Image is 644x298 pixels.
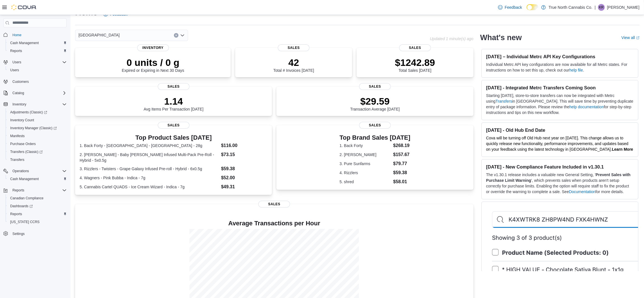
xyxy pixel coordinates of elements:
[10,90,67,96] span: Catalog
[350,96,400,107] p: $29.59
[1,58,69,66] button: Users
[486,172,634,195] p: The v1.30.1 release includes a valuable new General Setting, ' ', which prevents sales when produ...
[10,110,47,115] span: Adjustments (Classic)
[78,32,120,38] span: [GEOGRAPHIC_DATA]
[180,33,185,38] button: Open list of options
[8,195,67,202] span: Canadian Compliance
[1,167,69,175] button: Operations
[393,160,411,167] dd: $79.77
[1,186,69,194] button: Reports
[612,147,633,152] a: Learn More
[486,93,634,115] p: Starting [DATE], store-to-store transfers can now be integrated with Metrc using in [GEOGRAPHIC_D...
[8,156,67,163] span: Transfers
[10,101,29,108] button: Inventory
[80,184,219,190] dt: 5. Cannabis Cartel QUADS - Ice Cream Wizard - Indica - 7g
[8,203,67,210] span: Dashboards
[569,68,583,72] a: help file
[11,5,37,10] img: Cova
[340,143,391,148] dt: 1. Back Forty
[359,122,391,129] span: Sales
[6,124,69,132] a: Inventory Manager (Classic)
[486,54,634,59] h3: [DATE] – Individual Metrc API Key Configurations
[80,143,219,148] dt: 1. Back Forty - [GEOGRAPHIC_DATA] - [GEOGRAPHIC_DATA] - 28g
[10,150,43,154] span: Transfers (Classic)
[340,170,391,176] dt: 4. Rizzlers
[258,201,290,208] span: Sales
[569,105,604,109] a: help documentation
[10,230,27,237] a: Settings
[8,176,67,182] span: Cash Management
[6,202,69,210] a: Dashboards
[393,151,411,158] dd: $157.67
[10,157,24,162] span: Transfers
[10,118,34,122] span: Inventory Count
[8,117,36,124] a: Inventory Count
[496,2,524,13] a: Feedback
[10,187,27,194] button: Reports
[273,57,314,68] p: 42
[486,62,634,73] p: Individual Metrc API key configurations are now available for all Metrc states. For instructions ...
[10,187,67,194] span: Reports
[495,99,512,103] a: Transfers
[1,100,69,108] button: Inventory
[8,211,24,217] a: Reports
[8,211,67,217] span: Reports
[144,96,204,107] p: 1.14
[122,57,184,73] div: Expired or Expiring in Next 30 Days
[6,66,69,74] button: Users
[549,4,592,11] p: True North Cannabis Co.
[527,4,538,10] input: Dark Mode
[12,188,24,193] span: Reports
[6,39,69,47] button: Cash Management
[6,47,69,55] button: Reports
[486,127,634,133] h3: [DATE] - Old Hub End Date
[527,10,527,10] span: Dark Mode
[12,33,21,37] span: Home
[10,90,26,96] button: Catalog
[8,47,24,54] a: Reports
[8,109,49,116] a: Adjustments (Classic)
[10,78,67,85] span: Customers
[486,164,634,170] h3: [DATE] - New Compliance Feature Included in v1.30.1
[273,57,314,73] div: Total # Invoices [DATE]
[80,152,219,163] dt: 2. [PERSON_NAME] - Baby [PERSON_NAME] Infused Multi-Pack Pre-Roll - Hybrid - 5x0.5g
[8,40,67,46] span: Cash Management
[8,219,42,225] a: [US_STATE] CCRS
[393,169,411,176] dd: $59.38
[8,141,67,147] span: Purchase Orders
[636,36,639,40] svg: External link
[607,4,639,11] p: [PERSON_NAME]
[12,232,25,236] span: Settings
[10,32,24,38] a: Home
[8,117,67,124] span: Inventory Count
[6,210,69,218] button: Reports
[395,57,435,73] div: Total Sales [DATE]
[8,148,67,155] span: Transfers (Classic)
[12,60,21,64] span: Users
[480,33,522,42] h2: What's new
[569,189,595,194] a: Documentation
[12,91,24,95] span: Catalog
[10,31,67,38] span: Home
[6,218,69,226] button: [US_STATE] CCRS
[505,5,522,10] span: Feedback
[393,178,411,185] dd: $58.01
[599,4,604,11] span: KR
[340,179,391,185] dt: 5. shred
[10,168,67,174] span: Operations
[10,59,23,66] button: Users
[340,161,391,167] dt: 3. Pure Sunfarms
[359,83,391,90] span: Sales
[12,169,29,173] span: Operations
[221,151,267,158] dd: $73.15
[6,108,69,116] a: Adjustments (Classic)
[10,68,19,72] span: Users
[621,35,639,40] a: View allExternal link
[486,136,628,152] span: Cova will be turning off Old Hub next year on [DATE]. This change allows us to quickly release ne...
[10,59,67,66] span: Users
[10,196,43,200] span: Canadian Compliance
[221,183,267,190] dd: $49.31
[221,165,267,172] dd: $59.38
[395,57,435,68] p: $1242.89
